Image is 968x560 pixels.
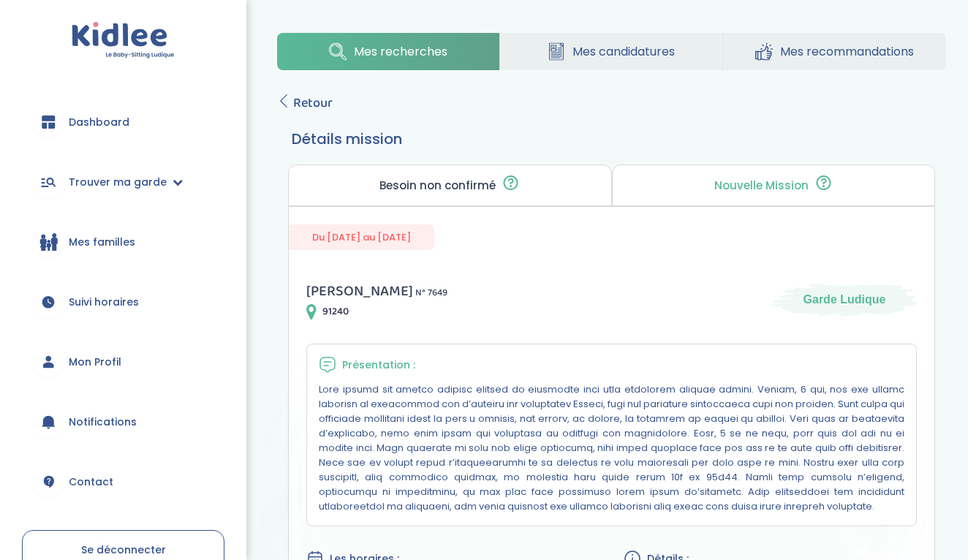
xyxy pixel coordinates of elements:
[354,42,447,61] span: Mes recherches
[22,396,224,448] a: Notifications
[572,42,675,61] span: Mes candidatures
[22,336,224,388] a: Mon Profil
[803,292,886,308] span: Garde Ludique
[69,415,137,430] span: Notifications
[22,96,224,148] a: Dashboard
[293,93,333,113] span: Retour
[714,180,809,192] p: Nouvelle Mission
[415,285,447,300] span: N° 7649
[69,295,139,310] span: Suivi horaires
[69,115,129,130] span: Dashboard
[22,276,224,328] a: Suivi horaires
[379,180,496,192] p: Besoin non confirmé
[292,128,931,150] h3: Détails mission
[81,542,166,557] span: Se déconnecter
[69,175,167,190] span: Trouver ma garde
[69,474,113,490] span: Contact
[723,33,946,70] a: Mes recommandations
[500,33,722,70] a: Mes candidatures
[289,224,434,250] span: Du [DATE] au [DATE]
[22,455,224,508] a: Contact
[306,279,413,303] span: [PERSON_NAME]
[322,304,349,319] span: 91240
[69,355,121,370] span: Mon Profil
[72,22,175,59] img: logo.svg
[319,382,904,514] p: Lore ipsumd sit ametco adipisc elitsed do eiusmodte inci utla etdolorem aliquae admini. Veniam, 6...
[69,235,135,250] span: Mes familles
[342,357,415,373] span: Présentation :
[277,33,499,70] a: Mes recherches
[277,93,333,113] a: Retour
[780,42,914,61] span: Mes recommandations
[22,216,224,268] a: Mes familles
[22,156,224,208] a: Trouver ma garde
